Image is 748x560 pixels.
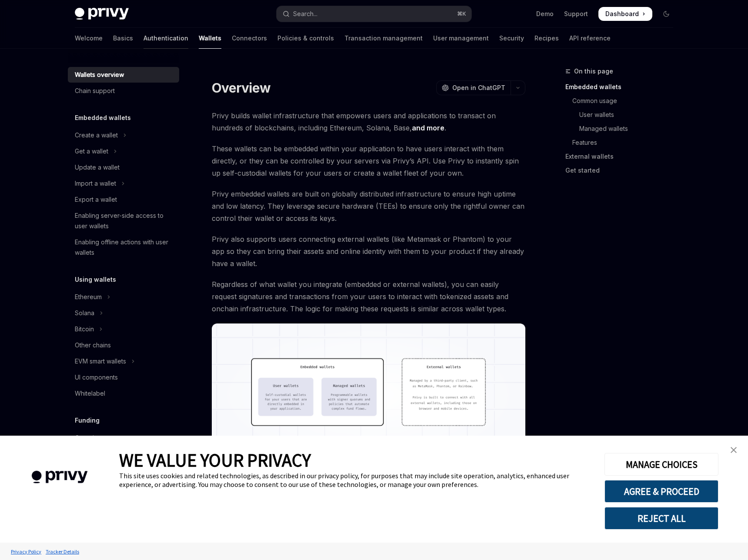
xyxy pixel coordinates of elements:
button: Open search [277,6,471,22]
a: Security [499,28,524,49]
a: Dashboard [598,7,652,21]
span: Privy builds wallet infrastructure that empowers users and applications to transact on hundreds o... [212,110,525,134]
a: Wallets [199,28,221,49]
a: Update a wallet [68,160,179,175]
a: Wallets overview [68,67,179,83]
a: Other chains [68,337,179,353]
a: Embedded wallets [565,80,680,94]
div: UI components [75,372,118,383]
button: AGREE & PROCEED [604,480,718,503]
a: Export a wallet [68,192,179,207]
span: These wallets can be embedded within your application to have users interact with them directly, ... [212,143,525,179]
span: Privy embedded wallets are built on globally distributed infrastructure to ensure high uptime and... [212,188,525,224]
a: Chain support [68,83,179,99]
span: Dashboard [605,10,639,18]
button: REJECT ALL [604,507,718,530]
img: company logo [13,458,106,496]
div: Import a wallet [75,178,116,189]
a: Features [565,136,680,150]
div: Overview [75,433,103,443]
div: Get a wallet [75,146,108,157]
div: Enabling offline actions with user wallets [75,237,174,258]
button: Toggle Create a wallet section [68,127,179,143]
a: Basics [113,28,133,49]
button: Open in ChatGPT [436,80,511,95]
div: Search... [293,9,317,19]
img: close banner [731,447,737,453]
a: Policies & controls [277,28,334,49]
a: API reference [569,28,611,49]
a: Get started [565,163,680,177]
button: MANAGE CHOICES [604,453,718,476]
h5: Using wallets [75,274,116,285]
a: Demo [536,10,554,18]
div: Bitcoin [75,324,94,334]
button: Toggle dark mode [659,7,673,21]
div: Chain support [75,86,115,96]
button: Toggle Ethereum section [68,289,179,305]
img: images/walletoverview.png [212,323,525,466]
h5: Embedded wallets [75,113,131,123]
div: Update a wallet [75,162,120,173]
div: EVM smart wallets [75,356,126,367]
a: and more [412,123,444,133]
a: Common usage [565,94,680,108]
div: Export a wallet [75,194,117,205]
a: Welcome [75,28,103,49]
span: Regardless of what wallet you integrate (embedded or external wallets), you can easily request si... [212,278,525,315]
span: On this page [574,66,613,77]
button: Toggle EVM smart wallets section [68,353,179,369]
div: Ethereum [75,292,102,302]
a: Connectors [232,28,267,49]
a: User management [433,28,489,49]
div: Other chains [75,340,111,350]
a: Enabling server-side access to user wallets [68,208,179,234]
a: Support [564,10,588,18]
h5: Funding [75,415,100,426]
a: UI components [68,370,179,385]
a: Managed wallets [565,122,680,136]
button: Toggle Bitcoin section [68,321,179,337]
a: External wallets [565,150,680,163]
button: Toggle Solana section [68,305,179,321]
a: User wallets [565,108,680,122]
a: Tracker Details [43,544,81,559]
span: ⌘ K [457,10,466,17]
a: Recipes [534,28,559,49]
button: Toggle Import a wallet section [68,176,179,191]
button: Toggle Get a wallet section [68,143,179,159]
div: Whitelabel [75,388,105,399]
div: This site uses cookies and related technologies, as described in our privacy policy, for purposes... [119,471,591,489]
a: Whitelabel [68,386,179,401]
div: Enabling server-side access to user wallets [75,210,174,231]
span: Privy also supports users connecting external wallets (like Metamask or Phantom) to your app so t... [212,233,525,270]
h1: Overview [212,80,270,96]
a: Privacy Policy [9,544,43,559]
img: dark logo [75,8,129,20]
a: close banner [725,441,742,459]
a: Authentication [144,28,188,49]
div: Create a wallet [75,130,118,140]
div: Wallets overview [75,70,124,80]
span: Open in ChatGPT [452,83,505,92]
span: WE VALUE YOUR PRIVACY [119,449,311,471]
a: Overview [68,430,179,446]
div: Solana [75,308,94,318]
a: Enabling offline actions with user wallets [68,234,179,260]
a: Transaction management [344,28,423,49]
